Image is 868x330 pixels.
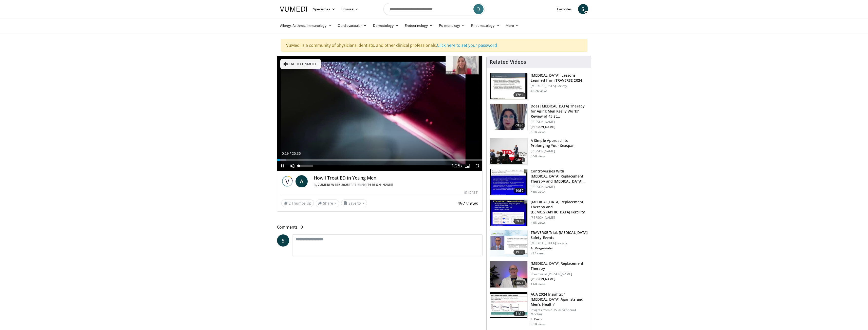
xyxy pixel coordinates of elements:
div: VuMedi is a community of physicians, dentists, and other clinical professionals. [281,39,587,52]
a: Click here to set your password [437,42,497,48]
button: Enable picture-in-picture mode [462,161,472,171]
p: [PERSON_NAME] [531,216,588,220]
a: 2 Thumbs Up [281,199,314,207]
h3: [MEDICAL_DATA] Replacement Therapy and [DEMOGRAPHIC_DATA] Fertility [531,200,588,215]
span: Comments 0 [277,224,483,230]
a: Rheumatology [468,20,503,31]
div: [DATE] [465,190,478,195]
input: Search topics, interventions [383,3,485,15]
a: [PERSON_NAME] [366,183,393,187]
span: 0:19 [282,151,289,156]
a: Endocrinology [402,20,436,31]
div: Volume Level [299,165,313,167]
button: Unmute [287,161,298,171]
p: [PERSON_NAME] [531,185,588,189]
button: Fullscreen [472,161,482,171]
button: Playback Rate [452,161,462,171]
p: Pharmacist [PERSON_NAME] [531,272,588,276]
a: Browse [338,4,362,14]
p: 1.6K views [531,282,546,286]
p: 5.6K views [531,190,546,194]
p: 8.1K views [531,130,546,134]
a: 06:24 [MEDICAL_DATA] Replacement Therapy Pharmacist [PERSON_NAME] [PERSON_NAME] 1.6K views [490,261,588,288]
p: [PERSON_NAME] [531,277,588,281]
h3: Does [MEDICAL_DATA] Therapy for Aging Men Really Work? Review of 43 St… [531,104,588,119]
span: 09:48 [513,219,526,224]
h4: How I Treat ED in Young Men [314,175,478,181]
p: [MEDICAL_DATA] Society [531,84,588,88]
h3: [MEDICAL_DATA]: Lessons Learned from TRAVERSE 2024 [531,73,588,83]
button: Save to [341,199,367,207]
button: Tap to unmute [280,59,321,69]
a: Allergy, Asthma, Immunology [277,20,335,31]
h4: Related Videos [490,59,526,65]
p: A. Morgentaler [531,246,588,250]
span: 11:14 [513,311,526,316]
img: 4d022421-20df-4b46-86b4-3f7edf7cbfde.150x105_q85_crop-smart_upscale.jpg [490,292,527,318]
a: A [296,175,308,187]
p: 42.2K views [531,89,547,93]
button: Pause [277,161,287,171]
span: / [290,151,291,156]
img: e23de6d5-b3cf-4de1-8780-c4eec047bbc0.150x105_q85_crop-smart_upscale.jpg [490,261,527,288]
img: 58e29ddd-d015-4cd9-bf96-f28e303b730c.150x105_q85_crop-smart_upscale.jpg [490,200,527,226]
a: Dermatology [370,20,402,31]
p: [PERSON_NAME] [531,149,588,153]
a: S [578,4,588,14]
h3: [MEDICAL_DATA] Replacement Therapy [531,261,588,271]
p: E. Pozzi [531,317,588,321]
p: 6.5K views [531,154,546,158]
a: 10:39 Controversies With [MEDICAL_DATA] Replacement Therapy and [MEDICAL_DATA] Can… [PERSON_NAME]... [490,169,588,195]
a: Specialties [310,4,339,14]
span: 17:44 [513,92,526,97]
img: 9812f22f-d817-4923-ae6c-a42f6b8f1c21.png.150x105_q85_crop-smart_upscale.png [490,230,527,257]
h3: AUA 2024 Insights: " [MEDICAL_DATA] Agonists and Men's Health" [531,292,588,307]
p: 3.1K views [531,322,546,326]
a: Favorites [554,4,575,14]
p: [MEDICAL_DATA] Society [531,241,588,245]
img: 1317c62a-2f0d-4360-bee0-b1bff80fed3c.150x105_q85_crop-smart_upscale.jpg [490,73,527,99]
img: 418933e4-fe1c-4c2e-be56-3ce3ec8efa3b.150x105_q85_crop-smart_upscale.jpg [490,169,527,195]
span: 08:47 [513,157,526,162]
span: 2 [289,201,291,206]
img: c4bd4661-e278-4c34-863c-57c104f39734.150x105_q85_crop-smart_upscale.jpg [490,138,527,165]
div: Progress Bar [277,159,483,161]
img: VuMedi Logo [280,7,307,12]
span: 08:36 [513,123,526,128]
a: Pulmonology [436,20,468,31]
button: Share [316,199,339,207]
a: Cardiovascular [335,20,370,31]
a: 08:36 Does [MEDICAL_DATA] Therapy for Aging Men Really Work? Review of 43 St… [PERSON_NAME] [PERS... [490,104,588,134]
a: Vumedi Week 2025 [318,183,349,187]
img: Vumedi Week 2025 [281,175,293,187]
p: 317 views [531,251,545,255]
video-js: Video Player [277,56,483,171]
p: [PERSON_NAME] [531,125,588,129]
span: 19:39 [513,250,526,255]
a: 08:47 A Simple Approach to Prolonging Your Sexspan [PERSON_NAME] 6.5K views [490,138,588,165]
h3: Controversies With [MEDICAL_DATA] Replacement Therapy and [MEDICAL_DATA] Can… [531,169,588,184]
a: 09:48 [MEDICAL_DATA] Replacement Therapy and [DEMOGRAPHIC_DATA] Fertility [PERSON_NAME] 4.0K views [490,200,588,226]
a: 11:14 AUA 2024 Insights: " [MEDICAL_DATA] Agonists and Men's Health" Insights from AUA 2024 Annua... [490,292,588,326]
p: Insights from AUA 2024 Annual Meeting [531,308,588,316]
span: 497 views [457,200,478,206]
span: 25:36 [292,151,301,156]
img: 4d4bce34-7cbb-4531-8d0c-5308a71d9d6c.150x105_q85_crop-smart_upscale.jpg [490,104,527,130]
a: S [277,234,289,247]
a: More [503,20,522,31]
a: 19:39 TRAVERSE Trial: [MEDICAL_DATA] Safety Events [MEDICAL_DATA] Society A. Morgentaler 317 views [490,230,588,257]
h3: TRAVERSE Trial: [MEDICAL_DATA] Safety Events [531,230,588,240]
span: 06:24 [513,280,526,285]
p: 4.0K views [531,221,546,225]
h3: A Simple Approach to Prolonging Your Sexspan [531,138,588,148]
a: 17:44 [MEDICAL_DATA]: Lessons Learned from TRAVERSE 2024 [MEDICAL_DATA] Society 42.2K views [490,73,588,100]
p: [PERSON_NAME] [531,120,588,124]
span: 10:39 [513,188,526,193]
div: By FEATURING [314,183,478,187]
